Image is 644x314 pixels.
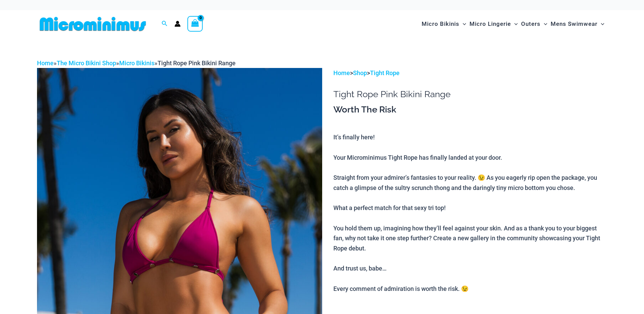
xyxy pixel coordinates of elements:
[162,20,168,28] a: Search icon link
[459,15,466,33] span: Menu Toggle
[333,104,607,116] h3: Worth The Risk
[158,59,236,67] span: Tight Rope Pink Bikini Range
[422,15,459,33] span: Micro Bikinis
[174,21,181,27] a: Account icon link
[37,59,54,67] a: Home
[551,15,597,33] span: Mens Swimwear
[333,89,607,100] h1: Tight Rope Pink Bikini Range
[333,132,607,294] p: It’s finally here! Your Microminimus Tight Rope has finally landed at your door. Straight from yo...
[519,14,549,34] a: OutersMenu ToggleMenu Toggle
[119,59,154,67] a: Micro Bikinis
[549,14,606,34] a: Mens SwimwearMenu ToggleMenu Toggle
[470,15,511,33] span: Micro Lingerie
[468,14,519,34] a: Micro LingerieMenu ToggleMenu Toggle
[521,15,540,33] span: Outers
[419,13,607,35] nav: Site Navigation
[37,16,149,32] img: MM SHOP LOGO FLAT
[511,15,518,33] span: Menu Toggle
[333,69,350,76] a: Home
[370,69,400,76] a: Tight Rope
[597,15,604,33] span: Menu Toggle
[333,68,607,78] p: > >
[540,15,547,33] span: Menu Toggle
[420,14,468,34] a: Micro BikinisMenu ToggleMenu Toggle
[187,16,203,32] a: View Shopping Cart, empty
[57,59,116,67] a: The Micro Bikini Shop
[37,59,236,67] span: » » »
[353,69,367,76] a: Shop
